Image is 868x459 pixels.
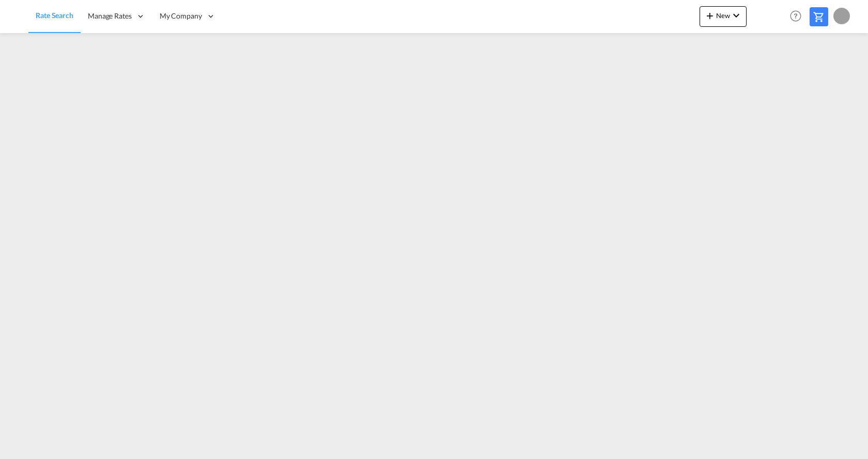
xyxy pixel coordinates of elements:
span: Rate Search [36,11,73,20]
md-icon: icon-plus 400-fg [704,9,716,22]
span: Manage Rates [88,11,132,21]
md-icon: icon-chevron-down [730,9,742,22]
button: icon-plus 400-fgNewicon-chevron-down [700,6,747,27]
span: Help [787,7,804,25]
span: New [704,11,742,20]
span: My Company [160,11,202,21]
div: Help [787,7,810,26]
